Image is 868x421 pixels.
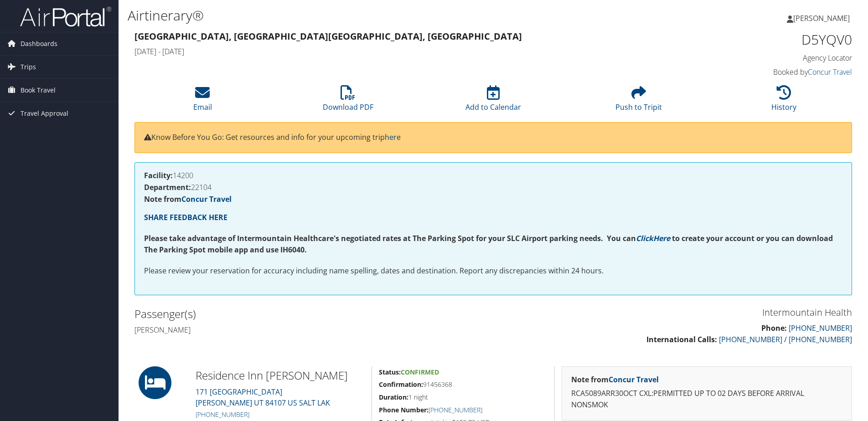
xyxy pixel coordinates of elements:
[323,90,373,112] a: Download PDF
[793,13,850,23] span: [PERSON_NAME]
[144,170,173,180] strong: Facility:
[134,46,669,56] h4: [DATE] - [DATE]
[128,6,615,25] h1: Airtinerary®
[196,410,249,419] a: [PHONE_NUMBER]
[385,132,401,142] a: here
[500,306,852,319] h3: Intermountain Health
[808,67,852,77] a: Concur Travel
[144,265,842,277] p: Please review your reservation for accuracy including name spelling, dates and destination. Repor...
[196,387,330,408] a: 171 [GEOGRAPHIC_DATA][PERSON_NAME] UT 84107 US SALT LAK
[379,380,548,389] h5: 91456368
[609,375,659,385] a: Concur Travel
[196,368,365,383] h2: Residence Inn [PERSON_NAME]
[379,368,401,376] strong: Status:
[144,233,636,243] strong: Please take advantage of Intermountain Healthcare's negotiated rates at The Parking Spot for your...
[571,375,659,385] strong: Note from
[787,5,859,32] a: [PERSON_NAME]
[379,406,429,414] strong: Phone Number:
[401,368,439,376] span: Confirmed
[21,79,56,102] span: Book Travel
[379,393,548,402] h5: 1 night
[21,56,36,78] span: Trips
[181,194,232,204] a: Concur Travel
[134,325,486,335] h4: [PERSON_NAME]
[21,102,68,125] span: Travel Approval
[21,32,57,55] span: Dashboards
[719,334,852,344] a: [PHONE_NUMBER] / [PHONE_NUMBER]
[193,90,212,112] a: Email
[379,380,423,389] strong: Confirmation:
[465,90,521,112] a: Add to Calendar
[683,30,852,49] h1: D5YQV0
[571,388,842,411] p: RCA5089ARR30OCT CXL:PERMITTED UP TO 02 DAYS BEFORE ARRIVAL NONSMOK
[134,30,522,42] strong: [GEOGRAPHIC_DATA], [GEOGRAPHIC_DATA] [GEOGRAPHIC_DATA], [GEOGRAPHIC_DATA]
[144,212,227,222] a: SHARE FEEDBACK HERE
[144,172,842,179] h4: 14200
[134,306,486,322] h2: Passenger(s)
[683,53,852,63] h4: Agency Locator
[646,334,717,344] strong: International Calls:
[429,406,482,414] a: [PHONE_NUMBER]
[144,132,842,144] p: Know Before You Go: Get resources and info for your upcoming trip
[653,233,670,243] a: Here
[636,233,653,243] a: Click
[761,323,787,333] strong: Phone:
[789,323,852,333] a: [PHONE_NUMBER]
[144,182,191,192] strong: Department:
[20,6,111,27] img: airportal-logo.png
[771,90,796,112] a: History
[615,90,662,112] a: Push to Tripit
[379,393,408,401] strong: Duration:
[144,184,842,191] h4: 22104
[144,194,232,204] strong: Note from
[683,67,852,77] h4: Booked by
